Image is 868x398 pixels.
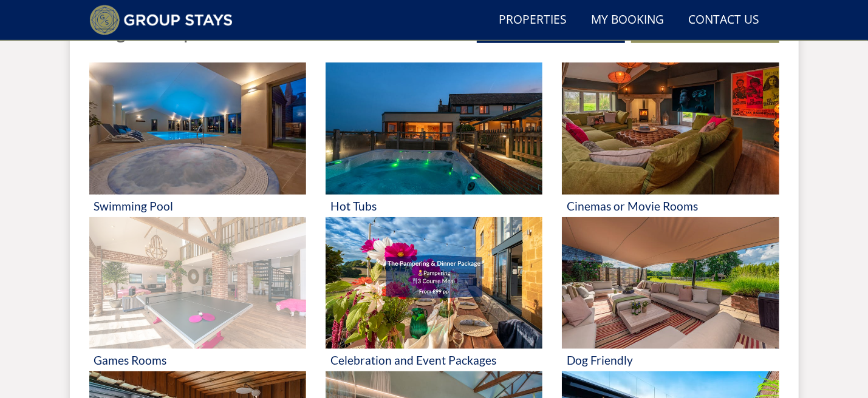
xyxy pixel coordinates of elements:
a: 'Swimming Pool' - Large Group Accommodation Holiday Ideas Swimming Pool [89,62,306,217]
h3: Cinemas or Movie Rooms [567,200,774,212]
img: 'Games Rooms' - Large Group Accommodation Holiday Ideas [89,217,306,349]
h3: Swimming Pool [94,200,301,212]
img: 'Swimming Pool' - Large Group Accommodation Holiday Ideas [89,62,306,195]
img: 'Celebration and Event Packages' - Large Group Accommodation Holiday Ideas [326,217,542,349]
h1: Large Group Accommodation [89,21,338,42]
img: 'Dog Friendly' - Large Group Accommodation Holiday Ideas [562,217,779,349]
a: 'Hot Tubs' - Large Group Accommodation Holiday Ideas Hot Tubs [326,62,542,217]
a: Contact Us [684,7,765,34]
img: 'Cinemas or Movie Rooms' - Large Group Accommodation Holiday Ideas [562,62,779,195]
a: Properties [494,7,572,34]
h3: Hot Tubs [330,200,538,212]
h3: Games Rooms [94,354,301,366]
h3: Celebration and Event Packages [330,354,538,366]
a: 'Celebration and Event Packages' - Large Group Accommodation Holiday Ideas Celebration and Event ... [326,217,542,372]
a: 'Cinemas or Movie Rooms' - Large Group Accommodation Holiday Ideas Cinemas or Movie Rooms [562,62,779,217]
a: 'Games Rooms' - Large Group Accommodation Holiday Ideas Games Rooms [89,217,306,372]
a: 'Dog Friendly' - Large Group Accommodation Holiday Ideas Dog Friendly [562,217,779,372]
h3: Dog Friendly [567,354,774,366]
img: Group Stays [89,5,233,35]
img: 'Hot Tubs' - Large Group Accommodation Holiday Ideas [326,62,542,195]
a: My Booking [587,7,669,34]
